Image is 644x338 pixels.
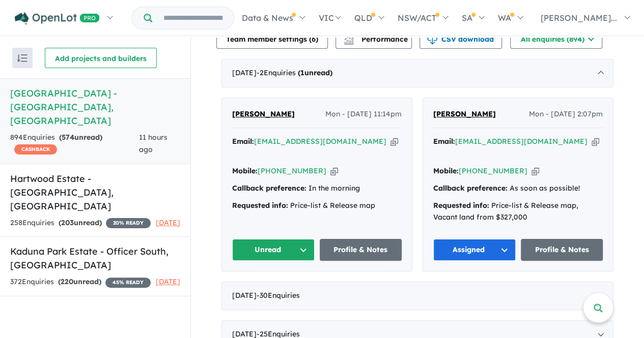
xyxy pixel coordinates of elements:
[254,137,386,146] a: [EMAIL_ADDRESS][DOMAIN_NAME]
[433,239,516,261] button: Assigned
[345,35,408,44] span: Performance
[58,277,101,286] strong: ( unread)
[298,68,332,77] strong: ( unread)
[433,200,603,224] div: Price-list & Release map, Vacant land from $327,000
[45,48,157,68] button: Add projects and builders
[61,218,74,227] span: 203
[17,54,27,62] img: sort.svg
[433,166,459,175] strong: Mobile:
[427,35,437,45] img: download icon
[541,13,617,23] span: [PERSON_NAME]...
[455,137,587,146] a: [EMAIL_ADDRESS][DOMAIN_NAME]
[232,183,306,193] strong: Callback preference:
[232,137,254,146] strong: Email:
[156,277,180,286] span: [DATE]
[257,291,300,300] span: - 30 Enquir ies
[10,172,180,213] h5: Hartwood Estate - [GEOGRAPHIC_DATA] , [GEOGRAPHIC_DATA]
[61,277,73,286] span: 220
[433,183,508,193] strong: Callback preference:
[221,282,613,310] div: [DATE]
[154,7,232,29] input: Try estate name, suburb, builder or developer
[10,244,180,272] h5: Kaduna Park Estate - Officer South , [GEOGRAPHIC_DATA]
[62,133,74,142] span: 574
[156,218,180,227] span: [DATE]
[300,68,304,77] span: 1
[335,28,412,49] button: Performance
[433,108,496,120] a: [PERSON_NAME]
[106,218,151,228] span: 20 % READY
[592,136,599,147] button: Copy
[232,182,402,195] div: In the morning
[390,136,398,147] button: Copy
[529,108,603,120] span: Mon - [DATE] 2:07pm
[419,28,502,49] button: CSV download
[433,201,489,210] strong: Requested info:
[521,239,603,261] a: Profile & Notes
[433,137,455,146] strong: Email:
[59,133,102,142] strong: ( unread)
[531,166,539,176] button: Copy
[15,12,100,25] img: Openlot PRO Logo White
[232,239,315,261] button: Unread
[320,239,402,261] a: Profile & Notes
[330,166,338,176] button: Copy
[459,166,527,175] a: [PHONE_NUMBER]
[232,201,288,210] strong: Requested info:
[258,166,326,175] a: [PHONE_NUMBER]
[433,182,603,195] div: As soon as possible!
[510,28,602,49] button: All enquiries (894)
[232,166,258,175] strong: Mobile:
[10,86,180,128] h5: [GEOGRAPHIC_DATA] - [GEOGRAPHIC_DATA] , [GEOGRAPHIC_DATA]
[312,35,316,44] span: 6
[216,28,328,49] button: Team member settings (6)
[14,144,57,155] span: CASHBACK
[59,218,102,227] strong: ( unread)
[232,200,402,212] div: Price-list & Release map
[105,278,151,288] span: 45 % READY
[325,108,402,120] span: Mon - [DATE] 11:14pm
[232,109,295,118] span: [PERSON_NAME]
[344,38,354,44] img: bar-chart.svg
[221,59,613,87] div: [DATE]
[433,109,496,118] span: [PERSON_NAME]
[10,132,139,156] div: 894 Enquir ies
[257,68,332,77] span: - 2 Enquir ies
[10,217,151,229] div: 258 Enquir ies
[232,108,295,120] a: [PERSON_NAME]
[10,276,151,288] div: 372 Enquir ies
[139,133,167,154] span: 11 hours ago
